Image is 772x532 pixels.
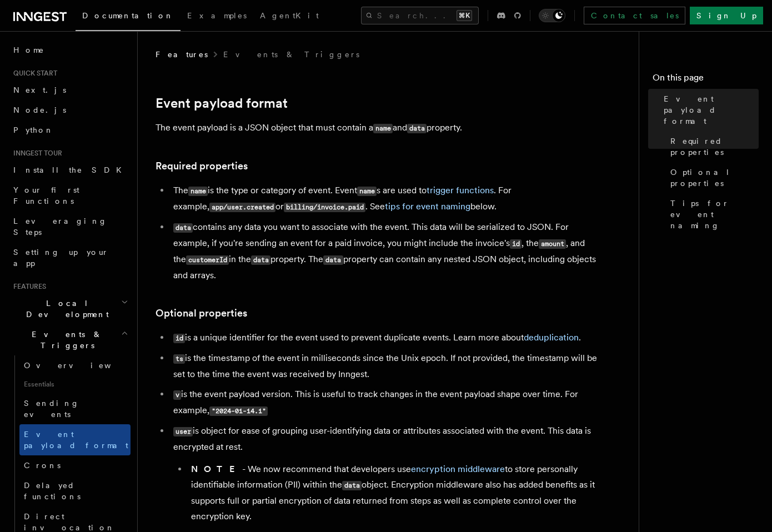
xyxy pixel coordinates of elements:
[76,3,181,31] a: Documentation
[9,149,62,158] span: Inngest tour
[690,7,763,24] a: Sign Up
[664,93,759,127] span: Event payload format
[19,455,131,475] a: Crons
[181,3,253,30] a: Examples
[9,293,131,324] button: Local Development
[13,165,128,174] span: Install the SDK
[9,324,131,355] button: Events & Triggers
[24,481,81,501] span: Delayed functions
[9,329,121,351] span: Events & Triggers
[653,71,759,89] h4: On this page
[666,193,759,235] a: Tips for event naming
[9,160,131,180] a: Install the SDK
[24,361,138,370] span: Overview
[187,11,247,20] span: Examples
[539,9,565,22] button: Toggle dark mode
[9,80,131,100] a: Next.js
[13,44,44,56] span: Home
[9,69,57,78] span: Quick start
[19,375,131,393] span: Essentials
[659,89,759,131] a: Event payload format
[13,86,66,94] span: Next.js
[19,355,131,375] a: Overview
[253,3,325,30] a: AgentKit
[9,40,131,60] a: Home
[9,211,131,242] a: Leveraging Steps
[670,198,759,231] span: Tips for event naming
[24,512,115,532] span: Direct invocation
[9,282,46,291] span: Features
[13,248,109,268] span: Setting up your app
[361,7,479,24] button: Search...⌘K
[19,475,131,506] a: Delayed functions
[670,167,759,189] span: Optional properties
[19,424,131,455] a: Event payload format
[260,11,319,20] span: AgentKit
[666,131,759,162] a: Required properties
[24,399,79,419] span: Sending events
[9,242,131,273] a: Setting up your app
[13,217,107,237] span: Leveraging Steps
[13,185,79,205] span: Your first Functions
[19,393,131,424] a: Sending events
[584,7,685,24] a: Contact sales
[24,461,61,470] span: Crons
[9,180,131,211] a: Your first Functions
[9,100,131,120] a: Node.js
[666,162,759,193] a: Optional properties
[670,135,759,158] span: Required properties
[457,10,472,21] kbd: ⌘K
[82,11,174,20] span: Documentation
[13,106,66,114] span: Node.js
[13,126,54,134] span: Python
[24,430,128,450] span: Event payload format
[9,298,121,320] span: Local Development
[9,120,131,140] a: Python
